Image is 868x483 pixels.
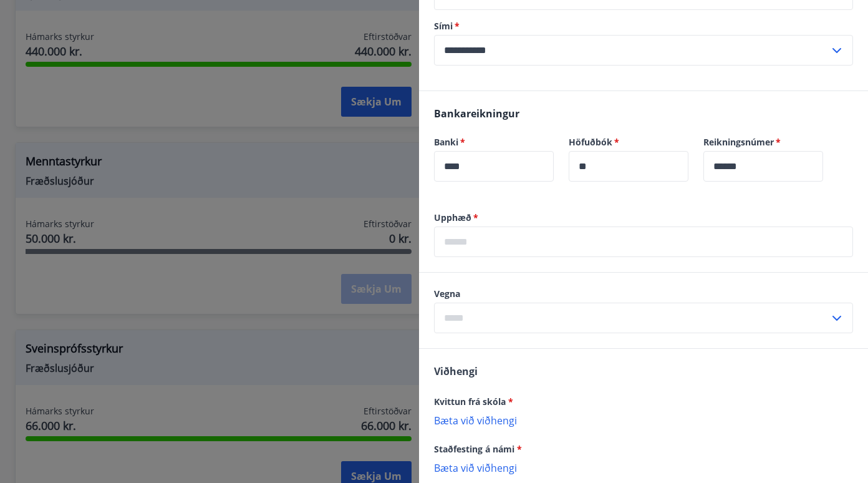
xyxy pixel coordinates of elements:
p: Bæta við viðhengi [434,461,853,474]
label: Sími [434,20,853,32]
label: Upphæð [434,212,853,224]
label: Vegna [434,288,853,300]
label: Höfuðbók [569,136,688,149]
p: Bæta við viðhengi [434,414,853,426]
span: Kvittun frá skóla [434,396,513,407]
span: Bankareikningur [434,107,519,120]
span: Viðhengi [434,364,478,378]
span: Staðfesting á námi [434,443,522,455]
div: Upphæð [434,227,853,257]
label: Banki [434,136,554,149]
label: Reikningsnúmer [703,136,823,149]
